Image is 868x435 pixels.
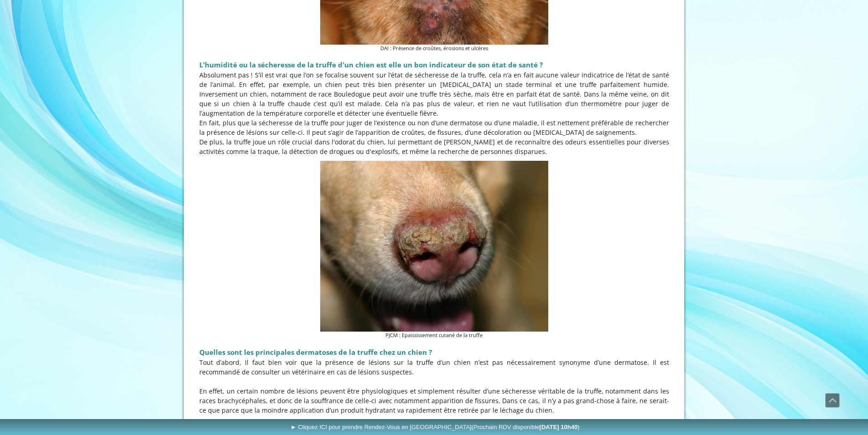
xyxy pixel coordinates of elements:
a: Défiler vers le haut [825,393,840,408]
b: [DATE] 10h40 [540,424,578,430]
p: De plus, la truffe joue un rôle crucial dans l'odorat du chien, lui permettant de [PERSON_NAME] e... [199,137,669,156]
strong: Quelles sont les principales dermatoses de la truffe chez un chien ? [199,348,432,357]
figcaption: PJCM : Epaississement cutané de la truffe [320,332,548,339]
span: ► Cliquez ICI pour prendre Rendez-Vous en [GEOGRAPHIC_DATA] [291,424,580,430]
figcaption: DAI : Présence de croûtes, érosions et ulcères [320,45,548,52]
img: Mon chien a la truffe sèche [320,161,548,332]
p: Absolument pas ! S’il est vrai que l’on se focalise souvent sur l’état de sécheresse de la truffe... [199,70,669,118]
p: En fait, plus que la sécheresse de la truffe pour juger de l’existence ou non d’une dermatose ou ... [199,118,669,137]
span: Défiler vers le haut [826,394,839,407]
strong: L'humidité ou la sécheresse de la truffe d'un chien est elle un bon indicateur de son état de san... [199,60,543,69]
p: Tout d’abord, Il faut bien voir que la présence de lésions sur la truffe d’un chien n’est pas néc... [199,358,669,377]
span: (Prochain RDV disponible ) [472,424,580,430]
p: En effet, un certain nombre de lésions peuvent être physiologiques et simplement résulter d’une s... [199,386,669,415]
